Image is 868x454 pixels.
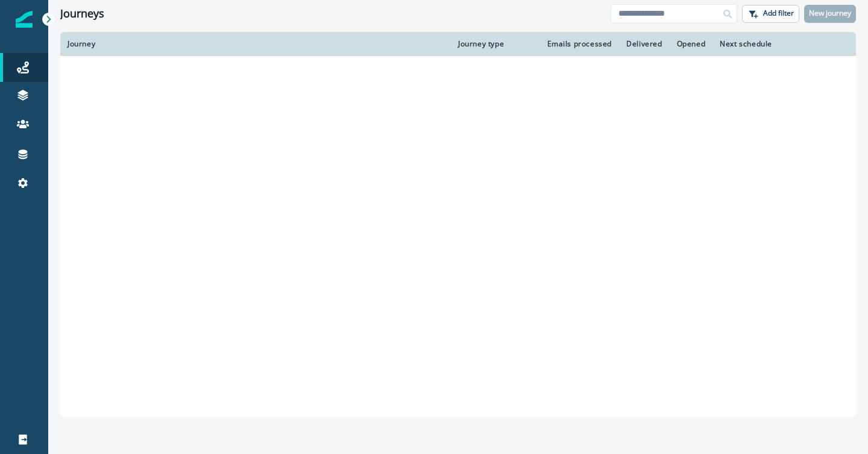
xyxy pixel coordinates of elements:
[804,5,856,23] button: New journey
[68,39,444,49] div: Journey
[742,5,799,23] button: Add filter
[677,39,706,49] div: Opened
[809,9,851,17] p: New journey
[626,39,662,49] div: Delivered
[458,39,530,49] div: Journey type
[763,9,794,17] p: Add filter
[60,7,104,20] h1: Journeys
[720,39,820,49] div: Next schedule
[544,39,612,49] div: Emails processed
[16,11,33,28] img: Inflection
